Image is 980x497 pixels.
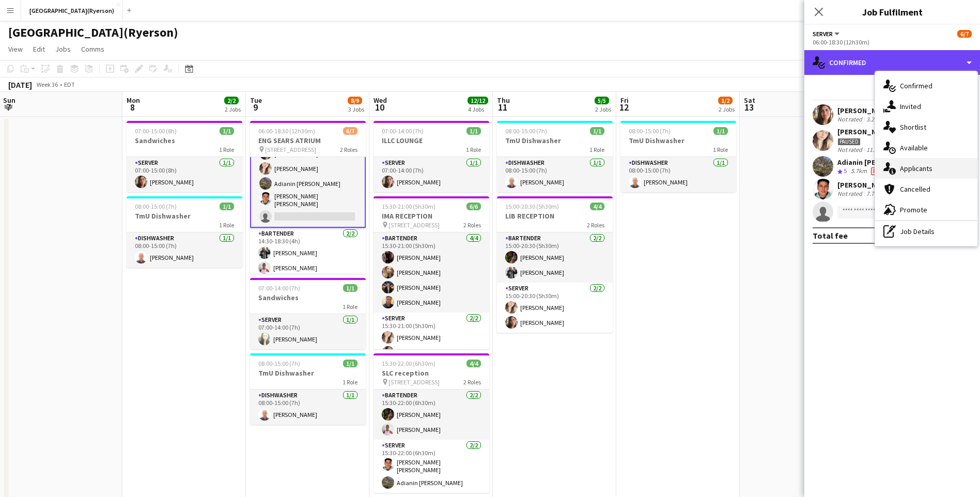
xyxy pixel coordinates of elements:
span: Sun [3,96,15,105]
div: 2 Jobs [225,105,241,113]
span: View [8,44,23,54]
span: 07:00-15:00 (8h) [135,127,177,135]
app-card-role: SERVER5A4/506:00-18:30 (12h30m)[PERSON_NAME][PERSON_NAME]Adianin [PERSON_NAME][PERSON_NAME] [PERS... [250,128,366,228]
app-card-role: SERVER2/215:30-22:00 (6h30m)[PERSON_NAME] [PERSON_NAME]Adianin [PERSON_NAME] [374,440,489,493]
span: Cancelled [900,184,930,194]
div: Crew has different fees then in role [869,167,886,176]
app-card-role: BARTENDER4/415:30-21:00 (5h30m)[PERSON_NAME][PERSON_NAME][PERSON_NAME][PERSON_NAME] [374,232,489,313]
span: 12 [619,101,629,113]
h3: ENG SEARS ATRIUM [250,136,366,145]
div: 06:00-18:30 (12h30m) [813,38,972,46]
span: 2 Roles [340,146,357,153]
span: 1/1 [590,127,604,135]
app-job-card: 08:00-15:00 (7h)1/1TmU Dishwasher1 RoleDISHWASHER1/108:00-15:00 (7h)[PERSON_NAME] [497,121,613,192]
app-job-card: 07:00-14:00 (7h)1/1Sandwiches1 RoleSERVER1/107:00-14:00 (7h)[PERSON_NAME] [250,278,366,349]
app-job-card: 07:00-15:00 (8h)1/1Sandwiches1 RoleSERVER1/107:00-15:00 (8h)[PERSON_NAME] [127,121,242,192]
div: Not rated [837,190,864,198]
app-card-role: DISHWASHER1/108:00-15:00 (7h)[PERSON_NAME] [127,232,242,268]
span: 7 [2,101,15,113]
app-card-role: SERVER1/107:00-14:00 (7h)[PERSON_NAME] [374,157,489,192]
app-job-card: 15:00-20:30 (5h30m)4/4LIB RECEPTION2 RolesBARTENDER2/215:00-20:30 (5h30m)[PERSON_NAME][PERSON_NAM... [497,196,613,333]
div: 11.9km [864,146,888,154]
span: [STREET_ADDRESS] [388,378,440,386]
span: Fee [871,167,884,175]
span: 1/1 [220,127,234,135]
span: Tue [250,96,262,105]
div: 2 Jobs [595,105,611,113]
h3: IMA RECEPTION [374,211,489,221]
div: [PERSON_NAME] [PERSON_NAME] [837,180,948,190]
span: [STREET_ADDRESS] [265,146,316,153]
span: SERVER [813,30,833,38]
span: 1 Role [466,146,481,153]
div: 3.2km [864,115,884,123]
div: Not rated [837,115,864,123]
div: [PERSON_NAME] [837,106,902,115]
app-card-role: BARTENDER2/215:00-20:30 (5h30m)[PERSON_NAME][PERSON_NAME] [497,232,613,283]
span: 1/1 [220,203,234,210]
span: 1 Role [219,221,234,229]
div: 7.7km [864,190,884,198]
span: 4/4 [466,360,481,367]
button: [GEOGRAPHIC_DATA](Ryerson) [21,1,123,21]
div: Not rated [837,146,864,154]
span: 15:00-20:30 (5h30m) [505,203,559,210]
div: 4 Jobs [468,105,488,113]
span: Edit [33,44,45,54]
a: View [4,42,27,56]
span: 6/7 [343,127,357,135]
span: Mon [127,96,140,105]
h3: TmU Dishwasher [250,368,366,378]
app-job-card: 08:00-15:00 (7h)1/1TmU Dishwasher1 RoleDISHWASHER1/108:00-15:00 (7h)[PERSON_NAME] [620,121,736,192]
app-card-role: SERVER2/215:30-21:00 (5h30m)[PERSON_NAME][PERSON_NAME] [374,313,489,363]
span: 2/2 [224,97,239,104]
span: 11 [495,101,510,113]
app-job-card: 08:00-15:00 (7h)1/1TmU Dishwasher1 RoleDISHWASHER1/108:00-15:00 (7h)[PERSON_NAME] [127,196,242,268]
span: 6/6 [466,203,481,210]
span: 9 [248,101,262,113]
span: 15:30-21:00 (5h30m) [382,203,435,210]
app-job-card: 08:00-15:00 (7h)1/1TmU Dishwasher1 RoleDISHWASHER1/108:00-15:00 (7h)[PERSON_NAME] [250,353,366,425]
span: 1 Role [713,146,728,153]
app-card-role: SERVER2/215:00-20:30 (5h30m)[PERSON_NAME][PERSON_NAME] [497,283,613,333]
div: [DATE] [8,80,32,90]
span: [STREET_ADDRESS] [388,221,440,229]
span: Week 36 [34,81,60,88]
h3: Job Fulfilment [804,5,980,19]
app-job-card: 06:00-18:30 (12h30m)6/7ENG SEARS ATRIUM [STREET_ADDRESS]2 RolesSERVER5A4/506:00-18:30 (12h30m)[PE... [250,121,366,274]
span: 1/1 [713,127,728,135]
span: 5/5 [595,97,609,104]
a: Comms [77,42,108,56]
a: Edit [29,42,49,56]
span: 1 Role [219,146,234,153]
app-card-role: DISHWASHER1/108:00-15:00 (7h)[PERSON_NAME] [250,390,366,425]
span: 13 [742,101,755,113]
span: Confirmed [900,81,932,90]
h3: TmU Dishwasher [127,211,242,221]
span: Applicants [900,164,932,173]
span: Invited [900,102,921,111]
div: Confirmed [804,50,980,75]
h3: ILLC LOUNGE [374,136,489,145]
app-job-card: 07:00-14:00 (7h)1/1ILLC LOUNGE1 RoleSERVER1/107:00-14:00 (7h)[PERSON_NAME] [374,121,489,192]
span: Sat [744,96,755,105]
h3: Sandwiches [127,136,242,145]
span: Available [900,143,928,152]
span: Comms [81,44,104,54]
div: [PERSON_NAME] [837,127,905,136]
span: 15:30-22:00 (6h30m) [382,360,435,367]
span: 1/2 [718,97,733,104]
app-job-card: 15:30-21:00 (5h30m)6/6IMA RECEPTION [STREET_ADDRESS]2 RolesBARTENDER4/415:30-21:00 (5h30m)[PERSON... [374,196,489,349]
app-job-card: 15:30-22:00 (6h30m)4/4SLC reception [STREET_ADDRESS]2 RolesBARTENDER2/215:30-22:00 (6h30m)[PERSON... [374,353,489,493]
span: Shortlist [900,122,926,132]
